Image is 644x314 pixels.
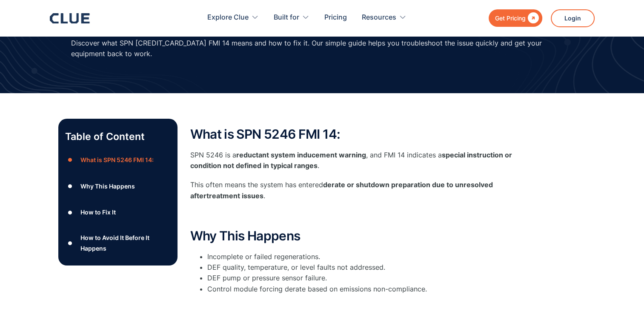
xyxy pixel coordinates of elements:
div: Why This Happens [80,181,135,191]
strong: reductant system inducement warning [236,151,366,159]
a: Login [551,9,595,27]
a: ●How to Fix It [65,206,171,219]
a: ●How to Avoid It Before It Happens [65,232,171,254]
li: Control module forcing derate based on emissions non-compliance. [207,284,531,294]
strong: derate or shutdown preparation due to unresolved aftertreatment issues [190,180,493,200]
p: ‍ [190,299,531,309]
a: ●Why This Happens [65,180,171,193]
a: ●What is SPN 5246 FMI 14: [65,154,171,166]
h2: Why This Happens [190,229,531,243]
div:  [526,13,539,23]
p: This often means the system has entered . [190,180,531,201]
div: Get Pricing [495,13,526,23]
div: How to Avoid It Before It Happens [80,232,170,254]
div: How to Fix It [80,207,115,217]
div: Explore Clue [207,4,259,31]
li: DEF quality, temperature, or level faults not addressed. [207,262,531,273]
div: ● [65,206,75,219]
div: Resources [362,4,406,31]
div: Built for [274,4,299,31]
div: What is SPN 5246 FMI 14: [80,154,153,165]
a: Get Pricing [489,9,542,27]
h2: What is SPN 5246 FMI 14: [190,127,531,141]
div: Explore Clue [207,4,249,31]
div: ● [65,237,75,249]
li: DEF pump or pressure sensor failure. [207,273,531,283]
a: Pricing [324,4,347,31]
div: ● [65,154,75,166]
p: SPN 5246 is a , and FMI 14 indicates a . [190,150,531,171]
li: Incomplete or failed regenerations. [207,251,531,262]
div: Resources [362,4,396,31]
div: ● [65,180,75,193]
p: ‍ [190,210,531,220]
p: Discover what SPN [CREDIT_CARD_DATA] FMI 14 means and how to fix it. Our simple guide helps you t... [71,38,573,59]
p: Table of Content [65,130,171,143]
div: Built for [274,4,309,31]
